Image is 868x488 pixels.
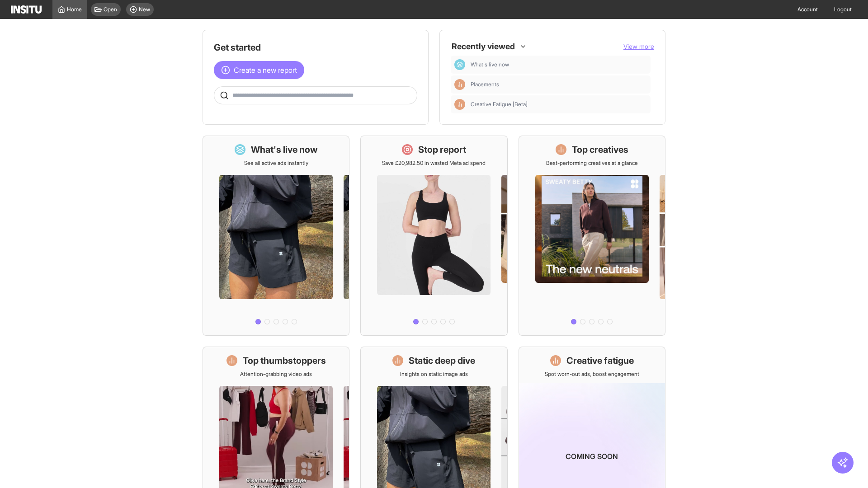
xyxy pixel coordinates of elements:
[139,6,150,13] span: New
[546,160,638,167] p: Best-performing creatives at a glance
[244,160,308,167] p: See all active ads instantly
[11,5,42,14] img: Logo
[409,354,475,367] h1: Static deep dive
[360,136,507,336] a: Stop reportSave £20,982.50 in wasted Meta ad spend
[234,65,297,75] span: Create a new report
[471,61,647,68] span: What's live now
[471,81,647,88] span: Placements
[454,79,465,90] div: Insights
[67,6,82,13] span: Home
[382,160,486,167] p: Save £20,982.50 in wasted Meta ad spend
[623,42,654,50] span: View more
[572,143,628,156] h1: Top creatives
[203,136,349,336] a: What's live nowSee all active ads instantly
[240,371,312,378] p: Attention-grabbing video ads
[214,61,304,79] button: Create a new report
[471,81,499,88] span: Placements
[471,101,528,108] span: Creative Fatigue [Beta]
[519,136,665,336] a: Top creativesBest-performing creatives at a glance
[471,101,647,108] span: Creative Fatigue [Beta]
[454,59,465,70] div: Dashboard
[418,143,466,156] h1: Stop report
[400,371,468,378] p: Insights on static image ads
[623,42,654,51] button: View more
[471,61,509,68] span: What's live now
[243,354,326,367] h1: Top thumbstoppers
[454,99,465,110] div: Insights
[104,6,117,13] span: Open
[251,143,318,156] h1: What's live now
[214,41,417,54] h1: Get started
